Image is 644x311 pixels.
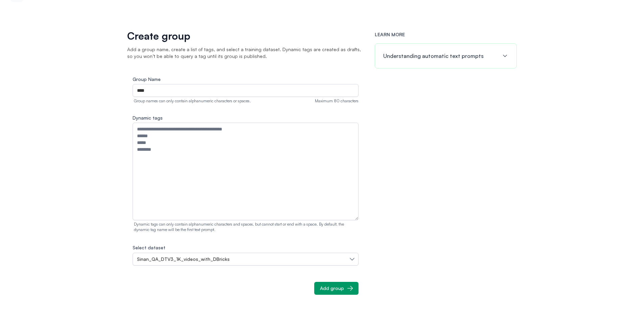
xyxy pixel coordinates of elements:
h4: Understanding automatic text prompts [383,52,484,60]
span: Sinan_QA_DTV3_1K_videos_with_DBricks [137,256,230,263]
button: Understanding automatic text prompts [375,44,516,68]
label: Group Name [133,76,359,83]
label: Select dataset [133,245,165,250]
div: Group names can only contain alphanumeric characters or spaces. [133,98,251,104]
div: Maximum 80 characters [315,98,359,104]
h3: LEARN MORE [375,31,517,38]
div: Add group [320,285,344,292]
button: Add group [314,282,359,295]
p: Dynamic tags can only contain alphanumeric characters and spaces, but cannot start or end with a ... [133,222,359,232]
button: Sinan_QA_DTV3_1K_videos_with_DBricks [133,253,359,266]
p: Add a group name, create a list of tags, and select a training dataset. Dynamic tags are created ... [127,46,364,60]
label: Dynamic tags [133,115,359,121]
h1: Create group [127,31,364,41]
